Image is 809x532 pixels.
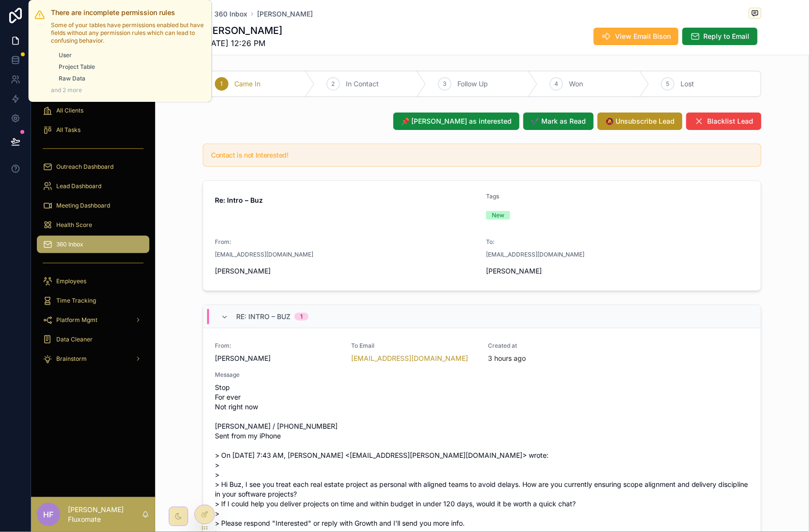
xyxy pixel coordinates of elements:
[236,312,291,322] span: Re: Intro – Buz
[214,9,247,19] span: 360 Inbox
[215,354,340,363] span: [PERSON_NAME]
[708,116,754,126] span: Blacklist Lead
[37,331,149,348] a: Data Cleaner
[615,32,671,41] span: View Email Bison
[56,241,83,248] span: 360 Inbox
[393,113,519,130] button: 📌 [PERSON_NAME] as interested
[203,9,247,19] a: 360 Inbox
[31,39,155,380] div: scrollable content
[605,116,675,126] span: 🔕 Unsubscribe Lead
[486,238,495,245] span: To:
[203,24,282,37] h1: [PERSON_NAME]
[59,63,206,71] a: Project Table
[492,211,504,220] div: New
[257,9,313,19] a: [PERSON_NAME]
[56,182,101,190] span: Lead Dashboard
[686,113,761,130] button: Blacklist Lead
[352,342,477,350] span: To Email
[215,196,263,204] strong: Re: Intro – Buz
[37,158,149,176] a: Outreach Dashboard
[51,86,206,94] p: and 2 more
[554,80,558,88] span: 4
[56,107,83,114] span: All Clients
[37,121,149,139] a: All Tasks
[486,266,614,276] span: [PERSON_NAME]
[59,51,206,59] a: User
[332,80,335,88] span: 2
[37,273,149,290] a: Employees
[59,51,72,59] span: User
[56,221,92,229] span: Health Score
[51,8,206,17] h2: There are incomplete permission rules
[37,311,149,329] a: Platform Mgmt
[37,216,149,234] a: Health Score
[44,509,54,520] span: HF
[666,80,670,88] span: 5
[443,80,447,88] span: 3
[215,266,478,276] span: [PERSON_NAME]
[531,116,586,126] span: ✔️ Mark as Read
[346,79,379,89] span: In Contact
[457,79,488,89] span: Follow Up
[56,336,93,343] span: Data Cleaner
[486,251,584,258] span: [EMAIL_ADDRESS][DOMAIN_NAME]
[56,163,113,171] span: Outreach Dashboard
[37,350,149,368] a: Brainstorm
[488,354,526,363] p: 3 hours ago
[215,371,749,379] span: Message
[59,63,95,71] span: Project Table
[59,75,206,82] a: Raw Data
[68,505,142,524] p: [PERSON_NAME] Fluxomate
[37,236,149,253] a: 360 Inbox
[234,79,260,89] span: Came In
[569,79,583,89] span: Won
[523,113,594,130] button: ✔️ Mark as Read
[704,32,750,41] span: Reply to Email
[203,37,282,49] span: [DATE] 12:26 PM
[598,113,682,130] button: 🔕 Unsubscribe Lead
[215,238,231,245] span: From:
[56,316,97,324] span: Platform Mgmt
[56,202,110,210] span: Meeting Dashboard
[56,297,96,305] span: Time Tracking
[401,116,512,126] span: 📌 [PERSON_NAME] as interested
[37,102,149,119] a: All Clients
[59,75,85,82] span: Raw Data
[300,313,303,321] div: 1
[37,197,149,214] a: Meeting Dashboard
[211,152,753,159] h5: Contact is not Interested!
[488,342,613,350] span: Created at
[221,80,223,88] span: 1
[51,21,206,45] p: Some of your tables have permissions enabled but have fields without any permission rules which c...
[680,79,694,89] span: Lost
[486,193,499,200] span: Tags
[682,28,758,45] button: Reply to Email
[352,354,469,363] a: [EMAIL_ADDRESS][DOMAIN_NAME]
[56,277,86,285] span: Employees
[215,342,340,350] span: From:
[37,177,149,195] a: Lead Dashboard
[37,292,149,309] a: Time Tracking
[215,251,313,258] span: [EMAIL_ADDRESS][DOMAIN_NAME]
[56,355,87,363] span: Brainstorm
[594,28,679,45] button: View Email Bison
[56,126,81,134] span: All Tasks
